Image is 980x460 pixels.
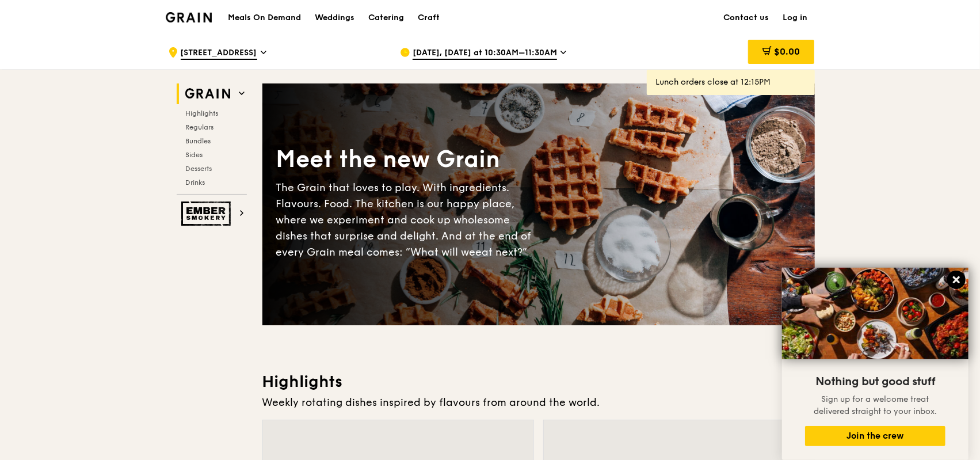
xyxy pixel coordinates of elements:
span: Nothing but good stuff [815,375,935,389]
div: Catering [368,1,404,35]
a: Weddings [308,1,361,35]
span: Regulars [186,123,214,131]
h1: Meals On Demand [228,12,301,24]
span: [DATE], [DATE] at 10:30AM–11:30AM [413,47,557,60]
div: The Grain that loves to play. With ingredients. Flavours. Food. The kitchen is our happy place, w... [276,180,539,260]
span: Sides [186,151,203,159]
a: Log in [776,1,815,35]
button: Close [947,271,966,289]
div: Weekly rotating dishes inspired by flavours from around the world. [262,394,815,410]
span: Highlights [186,109,219,117]
img: Grain web logo [181,83,234,104]
button: Join the crew [805,426,945,446]
span: Drinks [186,178,205,187]
div: Weddings [315,1,354,35]
div: Lunch orders close at 12:15PM [656,77,806,88]
a: Craft [411,1,447,35]
span: Sign up for a welcome treat delivered straight to your inbox. [814,394,937,416]
span: Bundles [186,137,211,145]
span: eat next?” [476,246,528,258]
span: Desserts [186,165,212,173]
h3: Highlights [262,371,815,392]
img: DSC07876-Edit02-Large.jpeg [782,268,968,359]
span: [STREET_ADDRESS] [181,47,257,60]
a: Contact us [717,1,776,35]
div: Meet the new Grain [276,144,539,175]
img: Ember Smokery web logo [181,202,234,226]
span: $0.00 [774,46,800,57]
div: Craft [418,1,440,35]
img: Grain [166,12,212,22]
a: Catering [361,1,411,35]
